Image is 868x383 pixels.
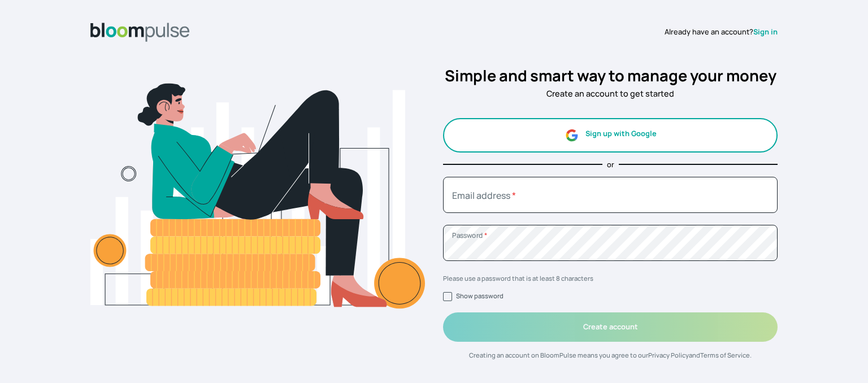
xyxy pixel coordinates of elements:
[443,88,778,100] p: Create an account to get started
[607,159,614,170] p: or
[443,312,778,341] button: Create account
[443,118,778,153] button: Sign up with Google
[456,291,504,300] label: Show password
[90,55,425,369] img: signup.svg
[443,351,778,360] p: Creating an account on BloomPulse means you agree to our and .
[443,274,593,282] span: Please use a password that is at least 8 characters
[90,23,190,42] img: Bloom Logo
[665,27,753,37] span: Already have an account?
[565,128,579,142] img: google.svg
[443,64,778,88] h2: Simple and smart way to manage your money
[753,27,778,37] a: Sign in
[700,351,750,359] a: Terms of Service
[648,351,689,359] a: Privacy Policy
